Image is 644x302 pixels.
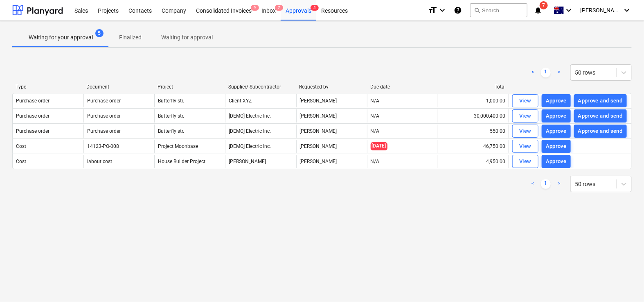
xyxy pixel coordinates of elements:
i: Knowledge base [454,5,462,15]
span: [DATE] [371,142,387,150]
button: Approve [542,109,571,123]
div: [PERSON_NAME] [225,155,296,168]
div: 4,950.00 [438,155,509,168]
div: Document [86,84,151,90]
i: keyboard_arrow_down [564,5,574,15]
button: Search [470,3,527,17]
div: Project [158,84,222,90]
button: Approve and send [574,94,627,107]
div: Cost [16,143,26,149]
span: Butterfly str. [158,113,184,119]
div: Cost [16,159,26,164]
div: Purchase order [16,113,50,119]
button: Approve and send [574,125,627,138]
div: N/A [371,113,380,119]
span: Butterfly str. [158,98,184,104]
div: Purchase order [16,128,50,134]
div: Due date [370,84,435,90]
div: Purchase order [87,98,121,104]
span: [PERSON_NAME] [580,7,621,14]
button: Approve [542,125,571,138]
p: Waiting for approval [161,33,213,42]
div: [PERSON_NAME] [296,125,367,138]
span: 5 [95,29,104,37]
div: Supplier/ Subcontractor [228,84,293,90]
span: 7 [275,5,283,11]
div: Approve [546,111,567,121]
div: [DEMO] Electric Inc. [225,109,296,123]
button: View [512,125,538,138]
a: Next page [554,68,564,77]
div: Approve [546,127,567,136]
a: Page 1 is your current page [541,68,551,77]
div: Approve [546,157,567,166]
div: Requested by [299,84,364,90]
button: Approve [542,140,571,153]
p: Finalized [119,33,142,42]
button: Approve [542,94,571,107]
span: Project Moonbase [158,143,198,149]
div: 14123-PO-008 [87,143,119,149]
button: View [512,140,538,153]
div: Total [441,84,506,90]
i: format_size [428,5,437,15]
span: Butterfly str. [158,128,184,134]
div: N/A [371,98,380,104]
div: 30,000,400.00 [438,109,509,123]
span: search [474,7,480,14]
div: View [519,142,531,151]
a: Previous page [528,68,538,77]
div: 550.00 [438,125,509,138]
button: Approve [542,155,571,168]
div: Approve and send [578,111,623,121]
div: N/A [371,159,380,164]
div: Client XYZ [225,94,296,107]
div: View [519,157,531,166]
div: Approve and send [578,96,623,106]
div: Purchase order [87,128,121,134]
div: [PERSON_NAME] [296,94,367,107]
a: Previous page [528,179,538,189]
div: [DEMO] Electric Inc. [225,125,296,138]
div: View [519,127,531,136]
span: 9 [251,5,259,11]
p: Waiting for your approval [29,33,93,42]
i: keyboard_arrow_down [622,5,632,15]
div: Purchase order [87,113,121,119]
div: Approve [546,142,567,151]
a: Next page [554,179,564,189]
div: View [519,96,531,106]
div: N/A [371,128,380,134]
span: 5 [311,5,319,11]
span: House Builder Project [158,159,205,164]
div: [PERSON_NAME] [296,109,367,123]
button: View [512,155,538,168]
button: View [512,109,538,123]
div: Approve and send [578,127,623,136]
iframe: Chat Widget [603,263,644,302]
div: Type [16,84,80,90]
div: View [519,111,531,121]
button: View [512,94,538,107]
div: labout cost [87,159,112,164]
span: 7 [540,1,548,9]
div: [DEMO] Electric Inc. [225,140,296,153]
div: [PERSON_NAME] [296,155,367,168]
button: Approve and send [574,109,627,123]
div: Purchase order [16,98,50,104]
i: notifications [534,5,542,15]
i: keyboard_arrow_down [437,5,447,15]
div: [PERSON_NAME] [296,140,367,153]
div: Approve [546,96,567,106]
a: Page 1 is your current page [541,179,551,189]
div: 46,750.00 [438,140,509,153]
div: 1,000.00 [438,94,509,107]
